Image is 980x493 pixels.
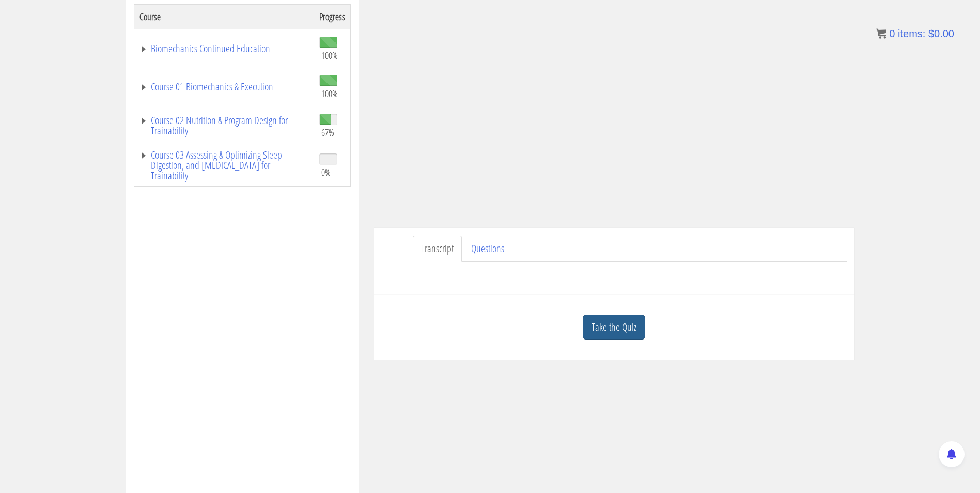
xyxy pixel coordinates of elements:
[583,315,645,340] a: Take the Quiz
[321,50,338,61] span: 100%
[314,4,351,29] th: Progress
[139,43,309,54] a: Biomechanics Continued Education
[413,236,462,262] a: Transcript
[463,236,512,262] a: Questions
[134,4,314,29] th: Course
[928,28,934,39] span: $
[321,127,334,138] span: 67%
[321,88,338,99] span: 100%
[876,28,954,39] a: 0 items: $0.00
[928,28,954,39] bdi: 0.00
[876,28,886,39] img: icon11.png
[898,28,925,39] span: items:
[321,166,331,178] span: 0%
[139,82,309,92] a: Course 01 Biomechanics & Execution
[139,150,309,181] a: Course 03 Assessing & Optimizing Sleep Digestion, and [MEDICAL_DATA] for Trainability
[889,28,895,39] span: 0
[139,115,309,136] a: Course 02 Nutrition & Program Design for Trainability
